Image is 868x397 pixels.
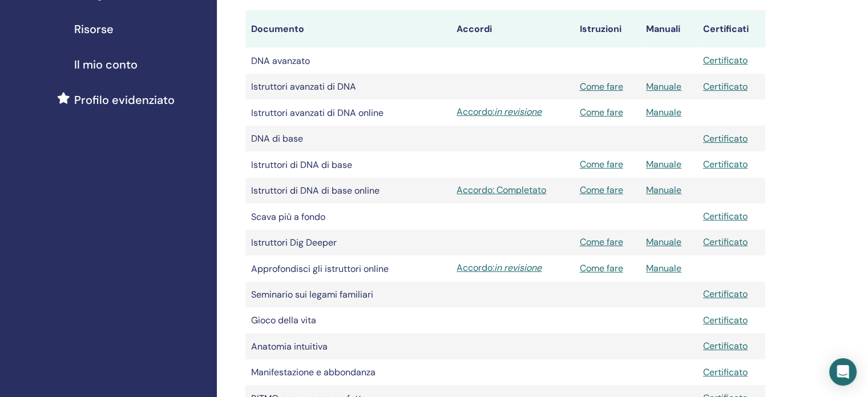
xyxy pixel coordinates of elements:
font: DNA di base [251,133,303,145]
font: Il mio conto [74,57,138,72]
font: Manuali [646,23,680,35]
font: Istruttori di DNA di base [251,159,352,171]
a: Certificato [703,133,748,145]
a: Accordo:in revisione [457,261,568,275]
a: Certificato [703,366,748,378]
font: Accordo: [457,106,494,118]
a: Certificato [703,236,748,248]
font: Seminario sui legami familiari [251,288,373,300]
font: Accordo: Completato [457,184,546,196]
font: Istruttori avanzati di DNA online [251,107,383,119]
a: Come fare [579,184,623,196]
a: Accordo: Completato [457,183,568,197]
a: Come fare [579,236,623,248]
font: Gioco della vita [251,314,316,326]
a: Certificato [703,158,748,170]
font: Istruttori di DNA di base online [251,185,380,197]
font: Accordi [457,23,492,35]
font: Profilo evidenziato [74,93,175,107]
a: Manuale [646,236,681,248]
font: Istruzioni [579,23,621,35]
font: Scava più a fondo [251,211,325,223]
a: Certificato [703,54,748,66]
font: Accordo: [457,262,494,274]
a: Manuale [646,184,681,196]
font: Risorse [74,22,114,37]
font: Certificati [703,23,749,35]
a: Manuale [646,81,681,93]
font: Anatomia intuitiva [251,340,328,352]
a: Come fare [579,106,623,118]
font: DNA avanzato [251,55,310,67]
a: Certificato [703,314,748,326]
div: Open Intercom Messenger [829,358,857,386]
a: Manuale [646,262,681,274]
a: Come fare [579,262,623,274]
a: Certificato [703,288,748,300]
font: in revisione [494,262,542,274]
a: Come fare [579,158,623,170]
font: Approfondisci gli istruttori online [251,263,389,275]
font: Manifestazione e abbondanza [251,366,376,378]
a: Manuale [646,106,681,118]
a: Come fare [579,81,623,93]
font: Documento [251,23,304,35]
font: in revisione [494,106,542,118]
a: Certificato [703,340,748,352]
font: Istruttori avanzati di DNA [251,81,356,93]
a: Certificato [703,81,748,93]
a: Manuale [646,158,681,170]
a: Accordo:in revisione [457,105,568,119]
a: Certificato [703,210,748,222]
font: Istruttori Dig Deeper [251,236,337,248]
